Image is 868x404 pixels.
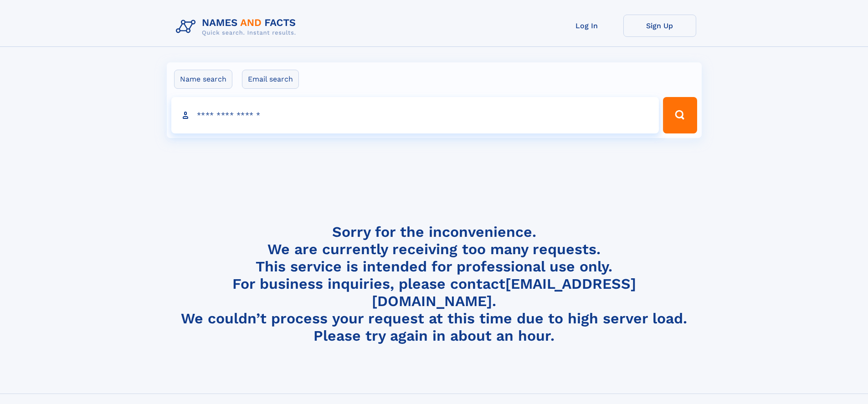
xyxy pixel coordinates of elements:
[174,70,232,89] label: Name search
[172,15,303,39] img: Logo Names and Facts
[171,97,659,133] input: search input
[242,70,299,89] label: Email search
[550,15,623,37] a: Log In
[623,15,696,37] a: Sign Up
[663,97,697,133] button: Search Button
[172,223,696,345] h4: Sorry for the inconvenience. We are currently receiving too many requests. This service is intend...
[372,275,636,310] a: [EMAIL_ADDRESS][DOMAIN_NAME]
